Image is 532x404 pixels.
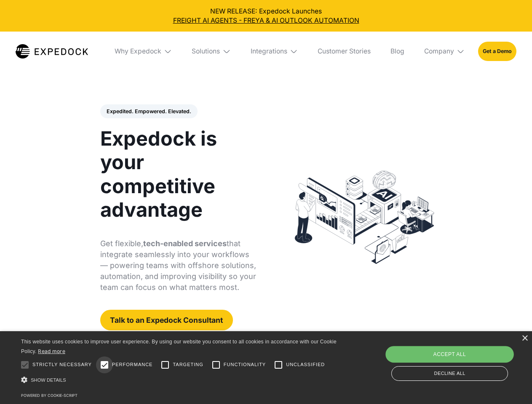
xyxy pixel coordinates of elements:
[21,375,340,386] div: Show details
[192,47,220,56] div: Solutions
[417,32,471,71] div: Company
[7,7,526,25] div: NEW RELEASE: Expedock Launches
[224,361,266,368] span: Functionality
[100,310,233,330] a: Talk to an Expedock Consultant
[251,47,287,56] div: Integrations
[115,47,161,56] div: Why Expedock
[100,127,257,221] h1: Expedock is your competitive advantage
[21,393,78,398] a: Powered by cookie-script
[173,361,203,368] span: Targeting
[478,42,516,61] a: Get a Demo
[392,313,532,404] iframe: Chat Widget
[286,361,325,368] span: Unclassified
[384,32,411,71] a: Blog
[31,377,66,383] span: Show details
[424,47,454,56] div: Company
[311,32,377,71] a: Customer Stories
[244,32,305,71] div: Integrations
[7,16,526,25] a: FREIGHT AI AGENTS - FREYA & AI OUTLOOK AUTOMATION
[112,361,153,368] span: Performance
[108,32,179,71] div: Why Expedock
[32,361,92,368] span: Strictly necessary
[385,346,513,363] div: Accept all
[21,339,337,354] span: This website uses cookies to improve user experience. By using our website you consent to all coo...
[100,238,257,293] p: Get flexible, that integrate seamlessly into your workflows — powering teams with offshore soluti...
[38,348,65,354] a: Read more
[143,239,227,248] strong: tech-enabled services
[185,32,238,71] div: Solutions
